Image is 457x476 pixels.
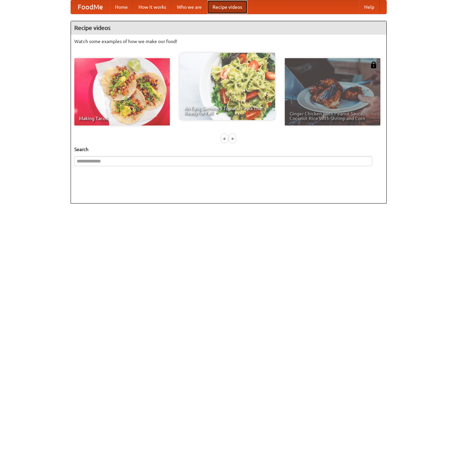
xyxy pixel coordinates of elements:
a: Help [359,0,380,14]
a: Home [110,0,133,14]
div: « [222,134,228,143]
a: Recipe videos [207,0,247,14]
img: 483408.png [370,62,377,68]
h4: Recipe videos [71,21,386,35]
div: » [229,134,235,143]
a: Making Tacos [74,58,170,125]
p: Watch some examples of how we make our food! [74,38,383,45]
span: Making Tacos [79,116,165,121]
a: An Easy, Summery Tomato Pasta That's Ready for Fall [180,53,275,120]
h5: Search [74,146,383,153]
a: Who we are [172,0,207,14]
a: FoodMe [71,0,110,14]
a: How it works [133,0,172,14]
span: An Easy, Summery Tomato Pasta That's Ready for Fall [184,106,270,115]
